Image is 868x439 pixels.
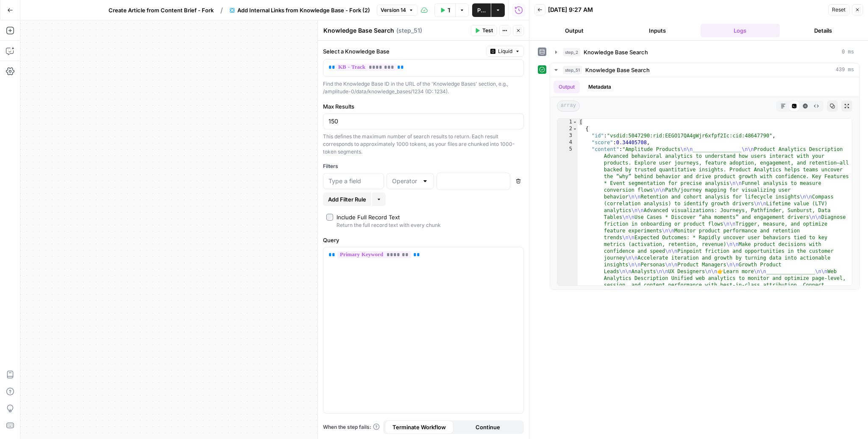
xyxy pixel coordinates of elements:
button: Details [783,24,863,37]
div: Return the full record text with every chunk [337,221,441,229]
div: This defines the maximum number of search results to return. Each result corresponds to approxima... [323,133,524,156]
div: 2 [557,126,578,132]
button: Test Data [434,3,455,17]
span: 439 ms [836,66,854,74]
button: Publish [472,3,491,17]
span: Version 14 [381,6,406,14]
label: Select a Knowledge Base [323,47,483,56]
button: Inputs [618,24,697,37]
span: Add Internal Links from Knowledge Base - Fork (2) [237,6,370,14]
div: Filters [323,162,524,170]
div: 439 ms [550,77,859,289]
button: Reset [828,4,849,15]
button: Output [534,24,614,37]
button: Metadata [583,81,616,93]
span: step_2 [563,48,580,56]
button: Add Internal Links from Knowledge Base - Fork (2) [225,3,375,17]
button: 0 ms [550,45,859,59]
span: ( step_51 ) [396,26,422,35]
button: Logs [701,24,780,37]
input: Operator [392,177,418,185]
button: 439 ms [550,63,859,77]
span: Publish [477,6,486,14]
label: Query [323,236,524,244]
div: Find the Knowledge Base ID in the URL of the 'Knowledge Bases' section, e.g., /amplitude-0/data/k... [323,80,524,95]
button: Version 14 [377,5,417,16]
div: 4 [557,139,578,146]
span: Terminate Workflow [392,423,446,431]
span: 0 ms [842,48,854,56]
span: Knowledge Base Search [584,48,648,56]
input: Include Full Record TextReturn the full record text with every chunk [326,214,333,221]
div: 1 [557,119,578,126]
label: Max Results [323,102,524,111]
span: step_51 [563,66,582,74]
textarea: Knowledge Base Search [323,26,394,35]
span: array [557,101,580,112]
button: Continue [453,420,522,434]
span: Create Article from Content Brief - Fork [108,6,214,14]
button: Test [471,25,497,36]
span: Toggle code folding, rows 1 through 56 [573,119,577,126]
span: Knowledge Base Search [585,66,650,74]
a: When the step fails: [323,423,380,431]
div: Include Full Record Text [337,213,400,221]
span: Add Filter Rule [328,195,366,204]
button: Create Article from Content Brief - Fork [103,3,219,17]
input: Type a field [328,177,378,185]
span: Test Data [448,6,450,14]
button: Output [554,81,580,93]
span: Continue [476,423,500,431]
span: Liquid [498,48,512,55]
div: 3 [557,132,578,139]
span: Toggle code folding, rows 2 through 19 [573,126,577,132]
span: Reset [832,6,846,14]
button: Liquid [487,46,524,57]
span: Test [482,27,493,34]
button: Add Filter Rule [323,193,371,206]
span: / [220,5,223,15]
